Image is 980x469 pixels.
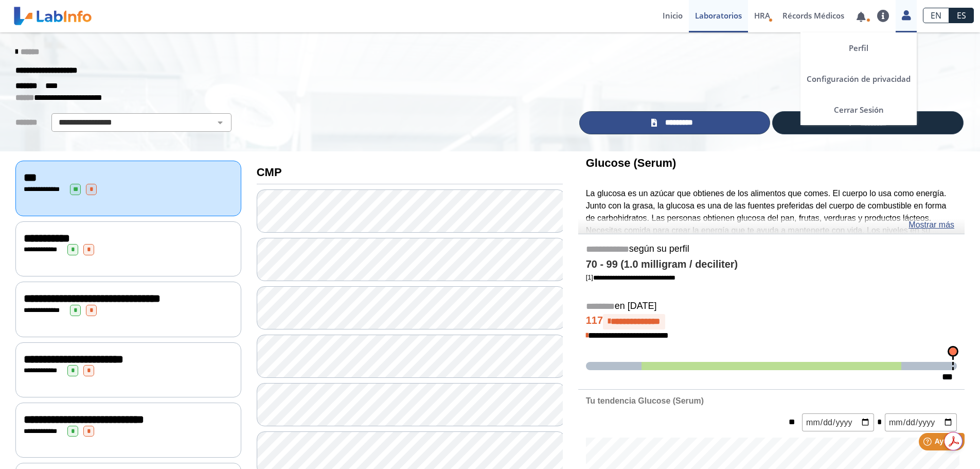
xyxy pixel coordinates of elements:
[802,413,874,431] input: mm/dd/yyyy
[923,8,949,23] a: EN
[257,166,282,179] b: CMP
[586,314,957,329] h4: 117
[754,10,770,21] span: HRA
[888,429,969,458] iframe: Help widget launcher
[586,187,957,262] p: La glucosa es un azúcar que obtienes de los alimentos que comes. El cuerpo lo usa como energía. J...
[586,244,957,255] h5: según su perfil
[586,396,704,405] b: Tu tendencia Glucose (Serum)
[800,63,917,94] a: Configuración de privacidad
[800,32,917,63] a: Perfil
[586,258,957,271] h4: 70 - 99 (1.0 milligram / deciliter)
[949,8,974,23] a: ES
[885,413,957,431] input: mm/dd/yyyy
[908,219,954,231] a: Mostrar más
[586,273,675,281] a: [1]
[586,157,676,169] b: Glucose (Serum)
[586,301,957,312] h5: en [DATE]
[800,94,917,125] a: Cerrar Sesión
